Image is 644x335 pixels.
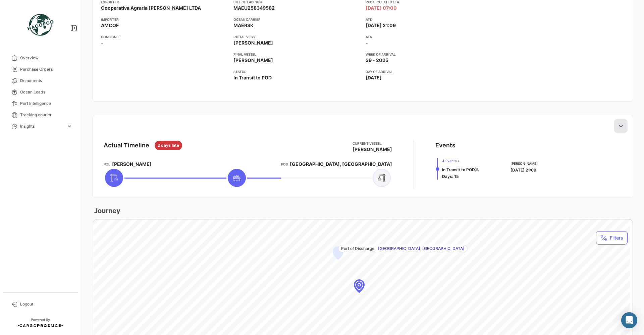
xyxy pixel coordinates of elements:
span: AMCOF [101,22,119,29]
div: Map marker [333,246,343,260]
span: [PERSON_NAME] [233,57,273,64]
img: 9a44e51b-4a8f-4a4b-8c6e-07358e0be1bb.png [23,8,57,42]
span: Logout [20,301,72,307]
app-card-info-title: Consignee [101,34,228,40]
app-card-info-title: Current Vessel [353,141,392,146]
span: Purchase Orders [20,66,72,72]
app-card-info-title: Week of arrival [366,52,493,57]
span: Overview [20,55,72,61]
a: Overview [5,52,75,64]
div: Actual Timeline [104,141,149,150]
app-card-info-title: Ocean Carrier [233,17,361,22]
span: 39 - 2025 [366,57,388,64]
a: Documents [5,75,75,86]
app-card-info-title: Status [233,69,361,74]
button: Filters [596,231,628,245]
app-card-info-title: ATD [366,17,493,22]
span: In Transit to POD [233,74,272,81]
span: [DATE] [366,74,382,81]
a: Ocean Loads [5,86,75,98]
app-card-info-title: POD [281,161,288,167]
div: Abrir Intercom Messenger [621,312,637,328]
span: Tracking courier [20,112,72,118]
span: - [101,40,103,46]
span: MAEU258349582 [233,5,275,11]
span: 4 Events + [442,158,479,163]
span: [DATE] 21:09 [366,22,396,29]
span: - [366,40,368,46]
span: In Transit to POD [442,167,475,172]
span: [GEOGRAPHIC_DATA], [GEOGRAPHIC_DATA] [290,161,392,167]
app-card-info-title: ATA [366,34,493,40]
span: MAERSK [233,22,254,29]
span: [PERSON_NAME] [112,161,152,167]
span: [PERSON_NAME] [233,40,273,46]
a: Purchase Orders [5,64,75,75]
span: expand_more [66,123,72,129]
span: Days: 15 [442,174,459,179]
span: [GEOGRAPHIC_DATA], [GEOGRAPHIC_DATA] [378,246,465,252]
span: Documents [20,78,72,84]
span: Ocean Loads [20,89,72,95]
app-card-info-title: Initial Vessel [233,34,361,40]
div: Events [435,141,455,150]
app-card-info-title: Day of arrival [366,69,493,74]
app-card-info-title: Final Vessel [233,52,361,57]
a: Port Intelligence [5,98,75,109]
span: Port Intelligence [20,100,72,107]
span: Insights [20,123,64,129]
div: Map marker [354,279,365,293]
app-card-info-title: Importer [101,17,228,22]
span: [PERSON_NAME] [511,161,538,166]
span: Port of Discharge: [341,246,375,252]
app-card-info-title: POL [104,161,110,167]
span: Cooperativa Agraria [PERSON_NAME] LTDA [101,5,201,11]
h3: Journey [93,206,120,215]
span: [DATE] 07:00 [366,5,397,11]
span: [PERSON_NAME] [353,146,392,153]
span: 2 days late [158,142,179,148]
a: Tracking courier [5,109,75,121]
span: [DATE] 21:09 [511,167,536,173]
